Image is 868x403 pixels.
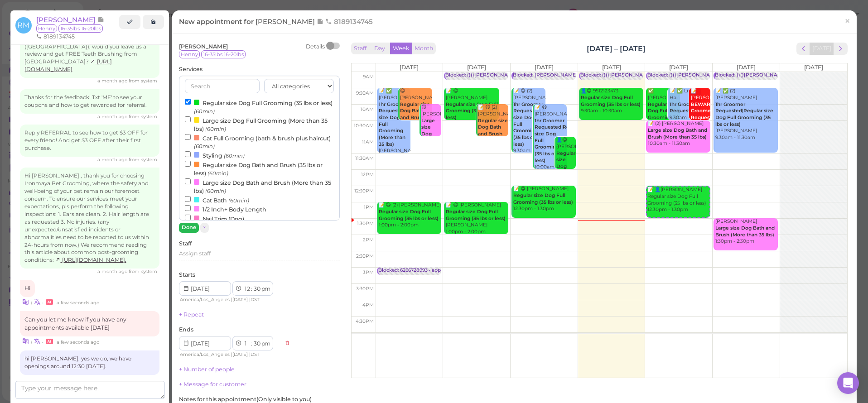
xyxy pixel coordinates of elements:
[179,350,280,359] div: | |
[378,88,411,168] div: 📝 ✅ [PERSON_NAME] [PERSON_NAME] 9:30am - 11:30am
[446,101,498,120] b: Regular size Dog Full Grooming (35 lbs or less)
[715,225,775,238] b: Large size Dog Bath and Brush (More than 35 lbs)
[647,120,710,147] div: 📝 (2) [PERSON_NAME] 10:30am - 11:30am
[513,186,576,212] div: 📝 😋 [PERSON_NAME] 12:30pm - 1:30pm
[57,300,99,306] span: 08/28/2025 01:15pm
[379,209,439,221] b: Regular size Dog Full Grooming (35 lbs or less)
[179,296,280,304] div: | |
[232,351,248,357] span: [DATE]
[224,153,245,159] small: (60min)
[129,157,157,163] span: from system
[378,267,463,274] div: Blocked: 6266728993 • appointment
[400,64,419,71] span: [DATE]
[205,126,226,132] small: (60min)
[20,297,159,307] div: •
[20,89,159,114] div: Thanks for the feedback! Txt 'ME' to see your coupons and how to get rewarded for referral.
[669,64,688,71] span: [DATE]
[796,43,810,55] button: prev
[691,101,722,120] b: BEWARE|1hr Groomer Requested
[58,24,103,33] span: 16-35lbs 16-20lbs
[31,339,32,345] i: |
[715,72,822,79] div: Blocked: ()()[PERSON_NAME] • appointment
[325,17,373,26] span: 8189134745
[445,88,499,128] div: 📝 😋 [PERSON_NAME] 9:30am - 10:30am
[36,15,97,24] span: [PERSON_NAME]
[185,195,249,205] label: Cat Bath
[351,43,369,55] button: Staff
[57,339,99,345] span: 08/28/2025 01:15pm
[306,43,325,51] div: Details
[362,302,374,308] span: 4pm
[20,280,35,297] div: Hi
[179,250,211,257] span: Assign staff
[715,101,773,127] b: 1hr Groomer Requested|Regular size Dog Full Grooming (35 lbs or less)
[251,297,260,302] span: DST
[179,271,195,279] label: Starts
[185,151,191,157] input: Styling (60min)
[185,98,334,115] label: Regular size Dog Full Grooming (35 lbs or less)
[534,104,567,178] div: 📝 😋 [PERSON_NAME] 10:00am - 12:00pm
[232,297,248,302] span: [DATE]
[179,65,203,73] label: Services
[185,178,334,195] label: Large size Dog Bath and Brush (More than 35 lbs)
[715,218,778,245] div: [PERSON_NAME] 1:30pm - 2:30pm
[129,114,157,120] span: from system
[20,336,159,346] div: •
[356,90,374,96] span: 9:30am
[97,78,129,84] span: 07/18/2025 01:36pm
[185,160,334,178] label: Regular size Dog Bath and Brush (35 lbs or less)
[421,104,441,197] div: 😋 [PERSON_NAME] 10:00am - 11:00am
[179,240,192,248] label: Staff
[185,205,191,211] input: 1/2 Inch+ Body Length
[513,88,545,161] div: 📝 😋 (2) [PERSON_NAME] 9:30am - 11:30am
[179,311,204,318] a: + Repeat
[535,64,554,71] span: [DATE]
[412,43,436,55] button: Month
[203,224,206,230] span: ×
[179,17,375,26] span: New appointment for
[363,237,374,243] span: 2pm
[362,139,374,145] span: 11am
[445,202,508,235] div: 📝 😋 [PERSON_NAME] [PERSON_NAME] 1:00pm - 2:00pm
[390,43,412,55] button: Week
[20,311,159,336] div: Can you let me know if you have any appointments available [DATE]
[478,118,508,150] b: Regular size Dog Bath and Brush (35 lbs or less)
[97,114,129,120] span: 07/18/2025 01:41pm
[535,118,582,163] b: 1hr Groomer Requested|Regular size Dog Full Grooming (35 lbs or less)
[804,64,823,71] span: [DATE]
[378,202,441,229] div: 📝 😋 (2) [PERSON_NAME] 1:00pm - 2:00pm
[361,172,374,178] span: 12pm
[669,88,702,128] div: 📝 ✅ Lingh Ha 9:30am - 10:30am
[364,204,374,210] span: 1pm
[15,17,32,34] span: RM
[55,257,126,263] a: [URL][DOMAIN_NAME].
[513,72,613,79] div: Blocked: [PERSON_NAME] • appointment
[185,178,191,184] input: Large size Dog Bath and Brush (More than 35 lbs) (60min)
[34,33,77,41] li: 8189134745
[715,88,778,141] div: 📝 ✅ (2) [PERSON_NAME] [PERSON_NAME] 9:30am - 11:30am
[185,150,245,160] label: Styling
[20,31,159,78] div: Thank you for choosing Ironmaya Pet Grooming ([GEOGRAPHIC_DATA]), would you leave us a review and...
[400,101,430,134] b: Regular size Dog Bath and Brush (35 lbs or less)
[256,17,317,26] span: [PERSON_NAME]
[467,64,486,71] span: [DATE]
[513,192,573,205] b: Regular size Dog Full Grooming (35 lbs or less)
[185,161,191,167] input: Regular size Dog Bath and Brush (35 lbs or less) (60min)
[97,157,129,163] span: 07/18/2025 02:36pm
[737,64,756,71] span: [DATE]
[837,372,859,394] div: Open Intercom Messenger
[556,137,576,216] div: 👤😋 [PERSON_NAME] 11:00am - 12:00pm
[179,223,199,232] button: Done
[179,366,235,373] a: + Number of people
[400,88,432,148] div: 😋 [PERSON_NAME] 9:30am - 10:30am
[20,350,159,375] div: hi [PERSON_NAME], yes we do, we have openings around 12:30 [DATE].
[363,269,374,275] span: 3pm
[602,64,621,71] span: [DATE]
[97,269,129,274] span: 07/18/2025 02:56pm
[355,155,374,161] span: 11:30am
[648,127,707,140] b: Large size Dog Bath and Brush (More than 35 lbs)
[580,88,643,115] div: 👤😋 9512123473 9:30am - 10:30am
[180,351,230,357] span: America/Los_Angeles
[690,88,710,141] div: 📝 [PERSON_NAME] 9:30am - 10:30am
[670,101,699,114] b: 1hr Groomer Requested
